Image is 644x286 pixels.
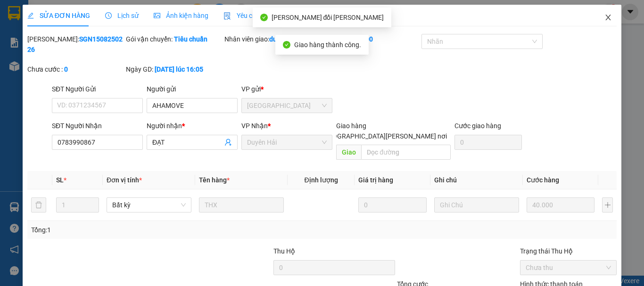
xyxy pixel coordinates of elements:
span: SL [56,176,64,184]
span: Yêu cầu xuất hóa đơn điện tử [223,12,323,19]
input: Ghi Chú [434,197,519,212]
input: 0 [358,197,426,212]
div: Chưa cước : [27,64,124,74]
label: Cước giao hàng [454,122,501,130]
span: clock-circle [105,12,112,19]
span: Đơn vị tính [107,176,142,184]
b: [DATE] lúc 16:05 [155,65,203,73]
span: Duyên Hải [247,135,327,149]
span: Giao [336,145,361,160]
span: check-circle [283,41,290,49]
input: Cước giao hàng [454,135,522,150]
div: Nhân viên giao: [224,34,321,44]
button: plus [602,197,613,212]
div: Trạng thái Thu Hộ [520,246,617,256]
button: Close [595,5,621,31]
span: Giao hàng [336,122,366,130]
span: close [604,14,612,21]
span: Bất kỳ [112,198,186,212]
span: [PERSON_NAME] đổi [PERSON_NAME] [272,14,384,21]
div: Người gửi [147,84,238,94]
div: Ngày GD: [126,64,223,74]
b: duyenhaive.ttt [269,35,313,43]
span: Tên hàng [199,176,230,184]
span: picture [154,12,160,19]
div: Người nhận [147,121,238,131]
div: Tổng: 1 [31,225,249,235]
input: Dọc đường [361,145,451,160]
div: Gói vận chuyển: [126,34,223,44]
span: Giao hàng thành công. [294,41,361,49]
div: Cước rồi : [323,34,420,44]
input: VD: Bàn, Ghế [199,197,284,212]
span: Cước hàng [527,176,559,184]
span: Định lượng [304,176,338,184]
b: 0 [64,65,68,73]
th: Ghi chú [430,171,523,189]
span: VP Nhận [241,122,268,130]
span: edit [27,12,34,19]
div: SĐT Người Nhận [52,121,143,131]
span: Giá trị hàng [358,176,393,184]
span: user-add [224,139,232,146]
span: [GEOGRAPHIC_DATA][PERSON_NAME] nơi [318,131,451,141]
b: Tiêu chuẩn [174,35,207,43]
input: 0 [527,197,594,212]
div: VP gửi [241,84,332,94]
span: Sài Gòn [247,98,327,113]
img: icon [223,12,231,20]
span: Ảnh kiện hàng [154,12,208,19]
div: SĐT Người Gửi [52,84,143,94]
span: Lịch sử [105,12,139,19]
span: Thu Hộ [273,247,295,255]
span: check-circle [260,14,268,21]
span: Chưa thu [526,261,611,275]
button: delete [31,197,46,212]
div: [PERSON_NAME]: [27,34,124,55]
span: SỬA ĐƠN HÀNG [27,12,90,19]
